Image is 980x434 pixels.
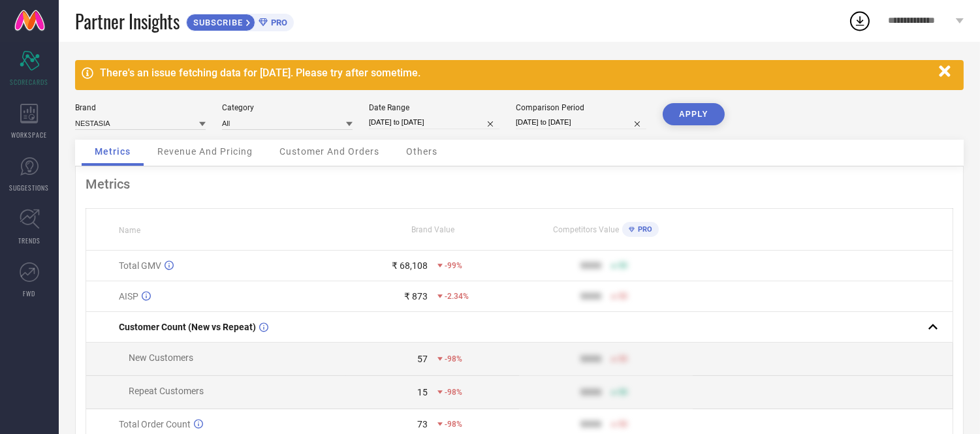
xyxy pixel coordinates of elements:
[18,236,40,245] span: TRENDS
[12,130,48,140] span: WORKSPACE
[75,8,180,35] span: Partner Insights
[516,103,646,112] div: Comparison Period
[187,18,246,27] span: SUBSCRIBE
[369,116,499,129] input: Select date range
[417,387,428,397] div: 15
[222,103,353,112] div: Category
[445,388,462,397] span: -98%
[445,292,469,301] span: -2.34%
[553,225,619,234] span: Competitors Value
[129,352,193,363] span: New Customers
[369,103,499,112] div: Date Range
[10,183,50,193] span: SUGGESTIONS
[86,176,953,192] div: Metrics
[580,354,601,364] div: 9999
[663,103,725,125] button: APPLY
[129,386,204,396] span: Repeat Customers
[635,225,652,234] span: PRO
[24,288,36,298] span: FWD
[119,226,140,235] span: Name
[404,291,428,302] div: ₹ 873
[75,103,206,112] div: Brand
[580,260,601,271] div: 9999
[618,261,627,270] span: 50
[119,291,138,302] span: AISP
[417,354,428,364] div: 57
[618,420,627,429] span: 50
[445,354,462,364] span: -98%
[119,260,161,271] span: Total GMV
[445,261,462,270] span: -99%
[10,77,49,87] span: SCORECARDS
[580,291,601,302] div: 9999
[392,260,428,271] div: ₹ 68,108
[268,18,287,27] span: PRO
[417,419,428,429] div: 73
[516,116,646,129] input: Select comparison period
[848,9,872,33] div: Open download list
[580,387,601,397] div: 9999
[580,419,601,429] div: 9999
[119,322,256,332] span: Customer Count (New vs Repeat)
[119,419,191,429] span: Total Order Count
[95,146,131,157] span: Metrics
[279,146,379,157] span: Customer And Orders
[186,10,294,31] a: SUBSCRIBEPRO
[618,388,627,397] span: 50
[157,146,253,157] span: Revenue And Pricing
[618,354,627,364] span: 50
[406,146,437,157] span: Others
[411,225,454,234] span: Brand Value
[445,420,462,429] span: -98%
[618,292,627,301] span: 50
[100,67,932,79] div: There's an issue fetching data for [DATE]. Please try after sometime.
